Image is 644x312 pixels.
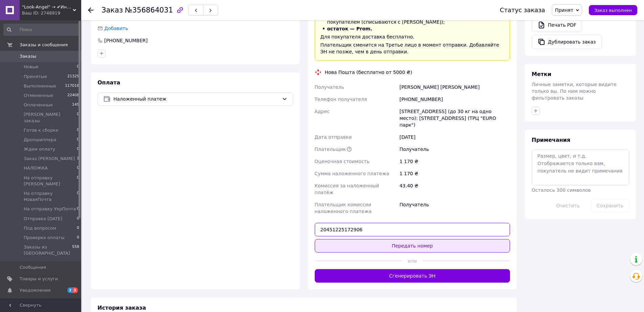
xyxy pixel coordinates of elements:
span: 22408 [67,93,79,99]
div: [DATE] [398,131,511,143]
span: 117018 [65,83,79,89]
span: Адрес [315,109,330,114]
span: или [402,258,422,264]
span: Телефон получателя [315,97,367,102]
span: 0 [77,235,79,241]
span: Личные заметки, которые видите только вы. По ним можно фильтровать заказы [532,82,617,101]
span: 0 [77,146,79,152]
span: Оплата [97,79,120,86]
span: Сумма наложенного платежа [315,171,390,176]
span: 3 [72,287,78,293]
span: [PERSON_NAME] заказы [24,111,77,124]
span: На отправку УкрПочта [24,206,76,212]
div: [PHONE_NUMBER] [398,93,511,105]
div: 1 170 ₴ [398,155,511,167]
span: Осталось 300 символов [532,187,591,193]
span: 0 [77,175,79,187]
span: Под вопросом [24,225,56,231]
div: Вернуться назад [88,7,93,14]
span: Заказ [PERSON_NAME] [24,156,75,162]
span: Сообщения [20,264,46,270]
span: остаток — Prom. [327,26,372,31]
span: Комиссия за наложенный платёж [315,183,379,195]
div: Получатель [398,199,511,217]
span: 0 [77,165,79,171]
span: Дропшиппера [24,137,56,143]
span: 0 [77,137,79,143]
div: 1 170 ₴ [398,167,511,180]
div: Ваш ID: 2748919 [22,10,81,16]
span: Заказы из [GEOGRAPHIC_DATA] [24,244,72,256]
div: Нова Пошта (бесплатно от 5000 ₴) [323,69,414,76]
a: Печать PDF [532,18,582,32]
span: История заказа [97,305,146,311]
span: 145 [72,102,79,108]
span: Добавить [104,26,128,31]
span: 0 [77,111,79,124]
span: Заказ выполнен [594,8,632,13]
div: Получатель [398,143,511,155]
div: Статус заказа [500,7,545,14]
span: Получатель [315,84,344,90]
span: Заказы [20,53,36,59]
span: 558 [72,244,79,256]
span: 0 [77,225,79,231]
span: Принятые [24,74,47,80]
span: Выполненные [24,83,56,89]
div: 43.40 ₴ [398,180,511,199]
button: Заказ выполнен [589,5,637,15]
span: Уведомления [20,287,50,293]
span: Дата отправки [315,134,352,140]
button: Дублировать заказ [532,35,602,49]
span: Плательщик [315,147,346,152]
span: 0 [77,190,79,203]
span: "Look-Angel" → ✔Интернет-магазин одежды оптом и в розницу✔ [22,4,73,10]
input: Номер экспресс-накладной [315,223,510,236]
span: Новые [24,64,39,70]
span: На отправку НоваяПочта [24,190,77,203]
span: Заказ [102,6,123,14]
span: №356864031 [125,6,173,14]
span: Заказы и сообщения [20,42,68,48]
span: 0 [77,127,79,133]
div: [PERSON_NAME] [PERSON_NAME] [398,81,511,93]
span: 1 [77,156,79,162]
span: Принят [555,7,573,13]
span: Отправка [DATE] [24,216,62,222]
span: Оплаченные [24,102,53,108]
span: 0 [77,206,79,212]
span: НАЛОЖКА [24,165,48,171]
span: Готов к сборке [24,127,58,133]
span: На отправку [PERSON_NAME] [24,175,77,187]
span: Отмененные [24,93,53,99]
span: Плательщик комиссии наложенного платежа [315,202,372,214]
span: 2 [67,287,73,293]
span: Ждем оплату [24,146,55,152]
button: Сгенерировать ЭН [315,269,510,283]
span: Товары и услуги [20,276,58,282]
div: [PHONE_NUMBER] [104,37,148,44]
div: Плательщик сменится на Третье лицо в момент отправки. Добавляйте ЭН не позже, чем в день отправки. [320,42,505,55]
div: [STREET_ADDRESS] (до 30 кг на одно место): [STREET_ADDRESS] (ТРЦ "EURO парк") [398,105,511,131]
span: Проверка оплаты [24,235,64,241]
span: Оценочная стоимость [315,159,370,164]
span: Наложенный платеж [113,95,279,103]
span: Примечания [532,137,570,143]
span: 0 [77,64,79,70]
button: Передать номер [315,239,510,253]
div: Для покупателя доставка бесплатно. [320,33,505,40]
span: 0 [77,216,79,222]
span: 21329 [67,74,79,80]
input: Поиск [3,24,80,36]
span: Метки [532,71,551,77]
